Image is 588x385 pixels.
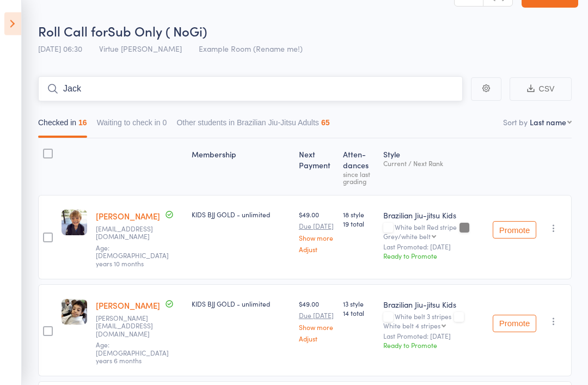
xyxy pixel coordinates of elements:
div: Style [379,144,488,191]
label: Sort by [503,117,528,128]
button: Promote [493,315,536,333]
div: Last name [530,117,566,128]
img: image1746166069.png [62,300,87,325]
div: Next Payment [295,144,339,191]
a: [PERSON_NAME] [96,300,160,311]
div: KIDS BJJ GOLD - unlimited [192,210,290,219]
div: Ready to Promote [383,341,484,350]
span: [DATE] 06:30 [38,44,82,54]
span: Age: [DEMOGRAPHIC_DATA] years 6 months [96,340,169,365]
div: Membership [187,144,295,191]
div: Ready to Promote [383,252,484,261]
span: 13 style [343,300,375,309]
div: 0 [163,119,167,127]
span: Example Room (Rename me!) [199,44,303,54]
a: Show more [299,235,334,242]
div: 16 [78,119,87,127]
a: [PERSON_NAME] [96,211,160,222]
small: Due [DATE] [299,223,334,230]
div: Atten­dances [339,144,379,191]
small: anna_falkinder@hotmail.com [96,315,167,338]
small: Due [DATE] [299,312,334,320]
img: image1743397315.png [62,210,87,236]
span: Sub Only ( NoGi) [108,22,207,40]
span: 14 total [343,309,375,318]
button: Other students in Brazilian Jiu-Jitsu Adults65 [176,113,329,138]
div: Current / Next Rank [383,160,484,167]
button: Promote [493,222,536,239]
div: KIDS BJJ GOLD - unlimited [192,300,290,309]
div: $49.00 [299,210,334,253]
div: 65 [321,119,330,127]
input: Search by name [38,77,463,102]
button: Waiting to check in0 [97,113,167,138]
div: Grey/white belt [383,233,431,240]
span: Roll Call for [38,22,108,40]
span: 19 total [343,219,375,229]
div: White belt 4 stripes [383,322,440,329]
a: Show more [299,324,334,331]
div: $49.00 [299,300,334,343]
a: Adjust [299,246,334,253]
button: CSV [510,78,572,101]
div: Brazilian Jiu-jitsu Kids [383,300,484,310]
div: Brazilian Jiu-jitsu Kids [383,210,484,221]
div: White belt 3 stripes [383,313,484,329]
span: Virtue [PERSON_NAME] [99,44,182,54]
a: Adjust [299,335,334,343]
div: White belt Red stripe [383,224,484,240]
span: Age: [DEMOGRAPHIC_DATA] years 10 months [96,243,169,268]
small: c.shack@outlook.com [96,225,167,241]
small: Last Promoted: [DATE] [383,243,484,251]
button: Checked in16 [38,113,87,138]
small: Last Promoted: [DATE] [383,333,484,340]
span: 18 style [343,210,375,219]
div: since last grading [343,171,375,185]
